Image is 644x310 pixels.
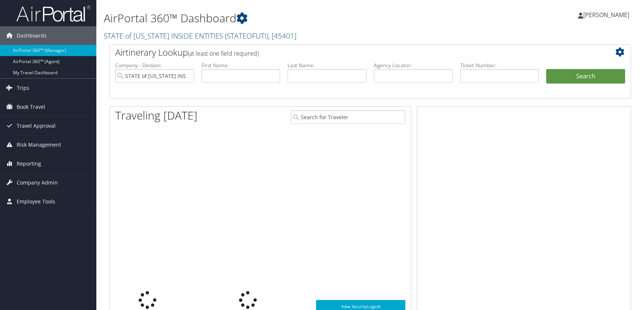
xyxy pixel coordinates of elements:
[288,62,366,69] label: Last Name:
[17,192,55,211] span: Employee Tools
[104,10,459,26] h1: AirPortal 360™ Dashboard
[546,69,625,84] button: Search
[104,31,296,41] a: STATE of [US_STATE] INSIDE ENTITIES
[268,31,296,41] span: , [ 45401 ]
[17,173,58,192] span: Company Admin
[202,62,280,69] label: First Name:
[17,117,56,135] span: Travel Approval
[17,136,61,154] span: Risk Management
[17,98,45,116] span: Book Travel
[188,49,259,58] span: (at least one field required)
[17,26,47,45] span: Dashboards
[460,62,539,69] label: Ticket Number:
[583,11,629,19] span: [PERSON_NAME]
[374,62,453,69] label: Agency Locator:
[17,154,41,173] span: Reporting
[115,62,194,69] label: Company - Division:
[17,79,29,97] span: Trips
[578,4,637,26] a: [PERSON_NAME]
[115,108,197,123] h1: Traveling [DATE]
[115,46,582,59] h2: Airtinerary Lookup
[16,5,90,22] img: airportal-logo.png
[291,110,405,124] input: Search for Traveler
[225,31,268,41] span: ( STATEOFUTI )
